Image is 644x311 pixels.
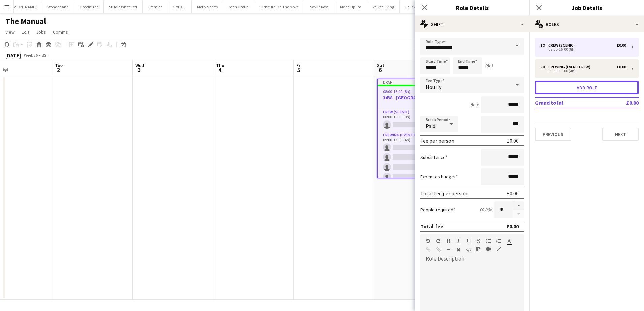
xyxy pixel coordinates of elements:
[420,174,458,180] label: Expenses budget
[540,43,548,48] div: 1 x
[507,190,519,197] div: £0.00
[529,3,644,12] h3: Job Details
[507,238,511,244] button: Text Color
[617,43,626,48] div: £0.00
[535,81,639,94] button: Add role
[192,0,223,13] button: Motiv Sports
[383,89,410,94] span: 08:00-16:00 (8h)
[104,0,143,13] button: Studio White Ltd
[254,0,304,13] button: Furniture On The Move
[143,0,167,13] button: Premier
[74,0,104,13] button: Goodnight
[446,238,451,244] button: Bold
[223,0,254,13] button: Seen Group
[22,53,39,58] span: Week 36
[134,66,144,74] span: 3
[53,29,68,35] span: Comms
[50,28,71,36] a: Comms
[135,62,144,68] span: Wed
[426,238,430,244] button: Undo
[5,16,46,26] h1: The Manual
[486,238,491,244] button: Unordered List
[378,95,452,101] h3: 3438 - [GEOGRAPHIC_DATA]
[513,201,524,210] button: Increase
[378,79,452,85] div: Draft
[33,28,49,36] a: Jobs
[42,53,49,58] div: BST
[535,128,571,141] button: Previous
[617,65,626,69] div: £0.00
[5,52,21,59] div: [DATE]
[420,190,468,197] div: Total fee per person
[446,247,451,252] button: Horizontal Line
[378,108,452,131] app-card-role: Crew (Scenic)0/108:00-16:00 (8h)
[470,102,478,108] div: 8h x
[367,0,400,13] button: Velvet Living
[36,29,46,35] span: Jobs
[415,3,529,12] h3: Role Details
[506,223,519,230] div: £0.00
[167,0,192,13] button: Opus11
[456,238,461,244] button: Italic
[540,65,548,69] div: 5 x
[295,66,302,74] span: 5
[376,66,384,74] span: 6
[535,97,607,108] td: Grand total
[540,48,626,51] div: 08:00-16:00 (8h)
[466,247,471,252] button: HTML Code
[215,66,224,74] span: 4
[415,16,529,32] div: Shift
[436,238,441,244] button: Redo
[426,123,436,129] span: Paid
[334,0,367,13] button: Made Up Ltd
[456,247,461,252] button: Clear Formatting
[548,43,577,48] div: Crew (Scenic)
[22,29,29,35] span: Edit
[420,207,455,213] label: People required
[420,137,454,144] div: Fee per person
[466,238,471,244] button: Underline
[548,65,593,69] div: Crewing (Event Crew)
[496,246,501,252] button: Fullscreen
[3,28,18,36] a: View
[420,154,448,160] label: Subsistence
[485,63,493,69] div: (8h)
[55,62,63,68] span: Tue
[476,238,481,244] button: Strikethrough
[540,69,626,73] div: 09:00-13:00 (4h)
[19,28,32,36] a: Edit
[378,131,452,193] app-card-role: Crewing (Event Crew)0/509:00-13:00 (4h)
[476,246,481,252] button: Paste as plain text
[377,79,452,178] app-job-card: Draft08:00-16:00 (8h)0/63438 - [GEOGRAPHIC_DATA]2 RolesCrew (Scenic)0/108:00-16:00 (8h) Crewing (...
[400,0,440,13] button: [PERSON_NAME]
[426,83,441,90] span: Hourly
[529,16,644,32] div: Roles
[479,207,492,213] div: £0.00 x
[420,223,443,230] div: Total fee
[2,0,42,13] button: [PERSON_NAME]
[42,0,74,13] button: Wonderland
[496,238,501,244] button: Ordered List
[54,66,63,74] span: 2
[5,29,15,35] span: View
[607,97,639,108] td: £0.00
[216,62,224,68] span: Thu
[377,62,384,68] span: Sat
[507,137,519,144] div: £0.00
[296,62,302,68] span: Fri
[486,246,491,252] button: Insert video
[602,128,639,141] button: Next
[304,0,334,13] button: Savile Rose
